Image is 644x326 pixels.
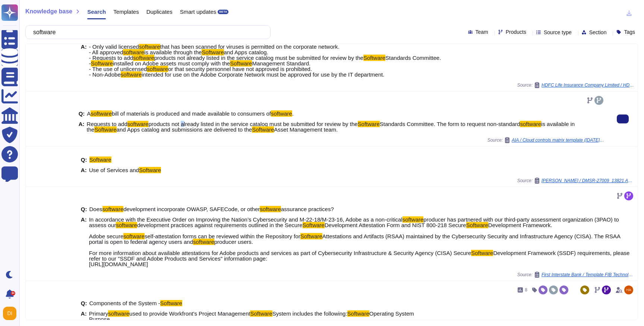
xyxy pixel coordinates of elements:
[113,9,139,14] span: Templates
[89,66,312,78] span: or that security personnel have not approved is prohibited. - Non-Adobe
[89,216,402,223] span: In accordance with the Executive Order on Improving the Nation’s Cybersecurity and M-22-18/M-23-1...
[193,239,214,245] mark: software
[250,310,272,317] mark: Software
[87,9,106,14] span: Search
[202,49,224,55] mark: Software
[89,55,441,67] span: Standards Committee. -
[303,222,325,228] mark: Software
[89,43,139,50] span: - Only valid licensed
[260,206,281,212] mark: software
[123,206,260,212] span: development incorporate OWASP, SAFECode, or other
[506,29,526,35] span: Products
[402,216,424,223] mark: software
[624,29,635,35] span: Tags
[1,305,22,322] button: user
[3,307,16,320] img: user
[476,29,488,35] span: Team
[89,206,102,212] span: Does
[471,250,493,256] mark: Software
[81,44,87,77] b: A:
[271,110,292,117] mark: software
[81,167,87,173] b: A:
[89,60,311,72] span: Management Standard. - The use of unlicensed
[272,310,347,317] span: System includes the following:
[154,55,363,61] span: products not already listed in the service catalog must be submitted for review by the
[358,121,380,127] mark: Software
[87,121,575,133] span: is available in the
[89,49,268,61] span: and Apps catalog. - Requests to add
[81,157,87,162] b: Q:
[89,216,619,228] span: producer has partnered with our third-party assessment organization (3PAO) to assess our
[121,71,142,78] mark: software
[25,9,72,14] span: Knowledge base
[29,26,263,39] input: Search a question or template...
[160,300,182,306] mark: Software
[139,167,161,173] mark: Software
[517,178,635,184] span: Source:
[487,137,605,143] span: Source:
[91,110,112,117] mark: software
[218,10,228,14] div: BETA
[142,71,384,78] span: intended for use on the Adobe Corporate Network must be approved for use by the IT department.
[79,111,85,116] b: Q:
[542,272,635,277] span: First Interstate Bank / Template FIB Technology Evaluation Scorecard (Adobe Livecycle).[DOMAIN_NAME]
[108,310,129,317] mark: software
[148,121,357,127] span: products not already listed in the service catalog must be submitted for review by the
[544,30,572,35] span: Source type
[517,272,635,278] span: Source:
[123,49,144,55] mark: software
[81,206,87,212] b: Q:
[146,9,173,14] span: Duplicates
[347,310,369,317] mark: Software
[180,9,217,14] span: Smart updates
[145,233,300,239] span: self-attestation forms can be reviewed within the Repository for
[525,288,527,292] span: 8
[89,156,111,163] mark: Software
[11,291,15,296] div: 9+
[129,310,250,317] span: used to provide Workfront's Project Management
[300,233,322,239] mark: Software
[127,121,149,127] mark: software
[466,222,488,228] mark: Software
[81,300,87,306] b: Q:
[89,233,620,245] span: Attestations and Artifacts (RSAA) maintained by the Cybersecurity Security and Infrastructure Age...
[589,30,607,35] span: Section
[517,82,635,88] span: Source:
[89,167,139,173] span: Use of Services and
[81,217,87,267] b: A:
[274,126,338,133] span: Asset Management team.
[292,110,294,117] span: .
[147,66,168,72] mark: software
[363,55,385,61] mark: Software
[520,121,541,127] mark: software
[79,121,85,132] b: A:
[624,285,633,294] img: user
[139,43,160,50] mark: software
[89,43,340,55] span: that has been scanned for viruses is permitted on the corporate network. - All approved
[87,121,127,127] span: Requests to add
[102,206,124,212] mark: software
[123,233,145,239] mark: software
[137,222,303,228] span: development practices against requirements outlined in the Secure
[133,55,154,61] mark: software
[542,83,635,87] span: HDFC Life Insurance Company Limited / HDFC Life TPRM Annual Audit
[112,110,271,117] span: bill of materials is produced and made available to consumers of
[116,222,137,228] mark: software
[512,138,605,142] span: AIA / Cloud controls matrix template ([DATE]) (1)
[144,49,202,55] span: is available through the
[380,121,520,127] span: Standards Committee. The form to request non-standard
[89,250,630,267] span: Development Framework (SSDF) requirements, please refer to our "SSDF and Adobe Products and Servi...
[252,126,274,133] mark: Software
[230,60,252,67] mark: Software
[89,300,160,306] span: Components of the System -
[281,206,334,212] span: assurance practices?
[94,126,116,133] mark: Software
[117,126,252,133] span: and Apps catalog and submissions are delivered to the
[91,60,113,67] mark: Software
[113,60,230,67] span: installed on Adobe assets must comply with the
[87,110,91,117] span: A
[325,222,466,228] span: Development Attestation Form and NIST 800-218 Secure
[89,310,108,317] span: Primary
[542,178,635,183] span: [PERSON_NAME] / DMSR-27009_13821 Adobe_jk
